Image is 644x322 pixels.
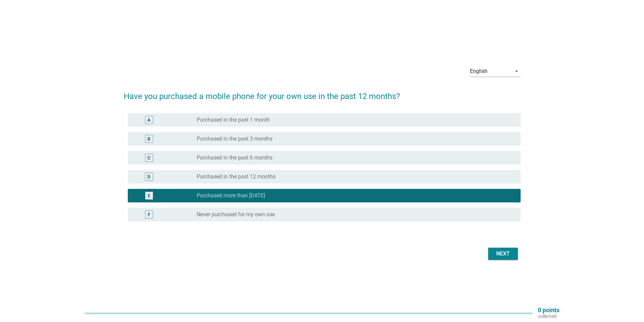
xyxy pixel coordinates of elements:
i: arrow_drop_down [512,67,521,75]
p: collected [538,313,559,319]
label: Purchased in the past 1 month [197,117,270,123]
label: Purchased in the past 3 months [197,135,272,142]
div: E [148,192,150,199]
button: Next [488,248,518,260]
p: 0 points [538,307,559,313]
div: F [148,211,150,218]
div: C [147,154,150,161]
label: Purchased more than [DATE] [197,192,265,199]
label: Purchased in the past 12 months [197,173,276,180]
label: Purchased in the past 6 months [197,154,272,161]
h2: Have you purchased a mobile phone for your own use in the past 12 months? [124,83,521,102]
div: Next [494,250,512,258]
div: D [147,173,150,180]
div: A [147,116,150,123]
div: B [147,135,150,142]
label: Never purchased for my own use [197,211,275,218]
div: English [470,68,487,74]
